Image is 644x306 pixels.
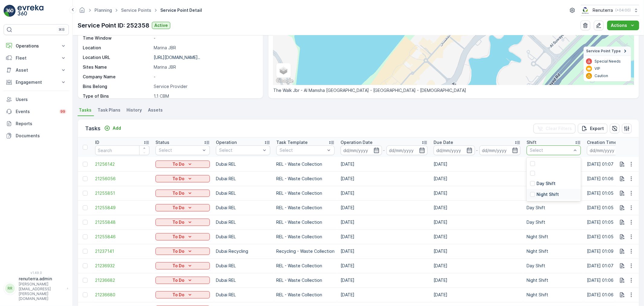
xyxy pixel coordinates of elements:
p: Select [280,147,325,153]
p: - [383,147,385,154]
p: Status [155,139,169,145]
a: 21256142 [95,161,149,167]
div: Toggle Row Selected [83,205,88,210]
a: Reports [4,118,69,130]
td: REL - Waste Collection [273,171,338,186]
p: - [154,74,257,80]
p: Service Provider [154,83,257,90]
td: REL - Waste Collection [273,273,338,288]
p: Bins Belong [83,83,151,90]
td: [DATE] [431,273,524,288]
p: Special Needs [594,59,621,64]
p: Reports [16,121,66,127]
p: Marina JBR [154,45,257,51]
div: Toggle Row Selected [83,292,88,297]
td: [DATE] [431,171,524,186]
a: Layers [277,64,290,77]
a: Users [4,93,69,106]
span: 21255846 [95,234,149,240]
img: logo [4,5,16,17]
td: REL - Waste Collection [273,215,338,229]
p: To Do [172,277,184,283]
a: 21237141 [95,248,149,254]
p: Tasks [85,124,101,133]
span: 21255851 [95,190,149,196]
td: [DATE] [338,215,431,229]
button: To Do [155,291,210,298]
button: Engagement [4,76,69,88]
p: Marina JBR [154,64,257,70]
p: Events [16,109,56,115]
summary: Service Point Type [584,47,631,56]
button: To Do [155,190,210,197]
td: Night Shift [524,186,584,200]
p: [URL][DOMAIN_NAME].. [154,55,200,60]
td: Dubai REL [213,273,273,288]
button: RRrenuterra.admin[PERSON_NAME][EMAIL_ADDRESS][PERSON_NAME][DOMAIN_NAME] [4,276,69,301]
td: Night Shift [524,229,584,244]
p: - [476,147,478,154]
td: [DATE] [338,273,431,288]
button: Active [152,22,170,29]
p: Operations [16,43,57,49]
button: Asset [4,64,69,76]
a: Events99 [4,106,69,118]
input: dd/mm/yyyy [587,145,628,155]
button: To Do [155,204,210,211]
td: [DATE] [338,259,431,273]
p: Select [219,147,261,153]
p: ⌘B [59,27,65,32]
p: ID [95,139,99,145]
p: Engagement [16,79,57,85]
button: To Do [155,277,210,284]
p: Location [83,45,151,51]
button: To Do [155,219,210,226]
button: Actions [607,21,639,30]
span: 21236682 [95,277,149,283]
p: Caution [594,73,608,78]
p: Task Template [276,139,308,145]
td: [DATE] [431,259,524,273]
input: dd/mm/yyyy [434,145,475,155]
div: Toggle Row Selected [83,176,88,181]
td: [DATE] [338,229,431,244]
span: Task Plans [98,107,120,113]
td: [DATE] [338,171,431,186]
a: 21256056 [95,176,149,182]
p: Export [590,125,604,132]
button: Renuterra(+04:00) [581,5,639,16]
a: Planning [95,8,112,13]
div: Toggle Row Selected [83,220,88,225]
p: Company Name [83,74,151,80]
a: Documents [4,130,69,142]
p: To Do [172,176,184,182]
p: VIP [594,66,600,71]
p: The Walk Jbr - Al Mamsha [GEOGRAPHIC_DATA] - [GEOGRAPHIC_DATA] - [DEMOGRAPHIC_DATA] [273,87,634,93]
p: To Do [172,161,184,167]
p: To Do [172,248,184,254]
a: Open this area in Google Maps (opens a new window) [275,77,295,85]
p: Operation [216,139,237,145]
button: Add [102,125,123,132]
img: Screenshot_2024-07-26_at_13.33.01.png [581,7,590,14]
a: 21255849 [95,205,149,211]
button: To Do [155,233,210,240]
td: [DATE] [338,288,431,302]
button: Fleet [4,52,69,64]
img: logo_light-DOdMpM7g.png [18,5,43,17]
a: Homepage [79,9,85,14]
td: REL - Waste Collection [273,186,338,200]
div: RR [5,284,15,293]
td: REL - Waste Collection [273,259,338,273]
span: Tasks [79,107,91,113]
a: 21236932 [95,263,149,269]
td: [DATE] [431,200,524,215]
img: Google [275,77,295,85]
td: REL - Waste Collection [273,200,338,215]
input: dd/mm/yyyy [386,145,428,155]
p: Renuterra [593,7,613,13]
td: Recycling - Waste Collection [273,244,338,259]
p: 99 [60,109,65,114]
